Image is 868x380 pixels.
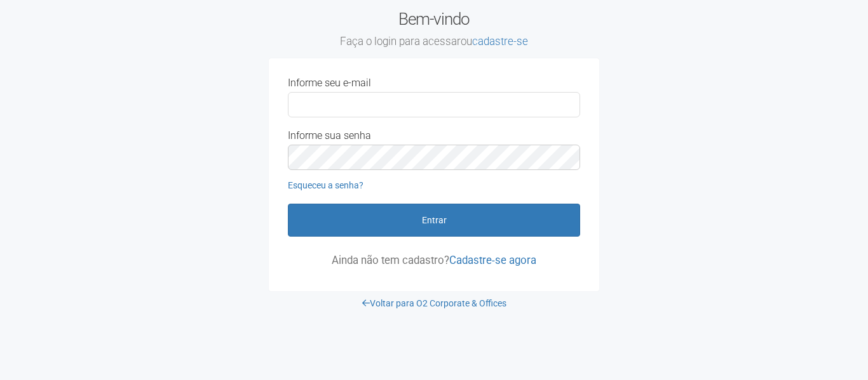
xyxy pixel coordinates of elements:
label: Informe seu e-mail [288,77,371,89]
p: Ainda não tem cadastro? [288,254,580,266]
a: Cadastre-se agora [449,254,536,266]
button: Entrar [288,204,580,237]
a: Voltar para O2 Corporate & Offices [362,298,506,308]
h2: Bem-vindo [269,10,599,49]
a: cadastre-se [472,35,528,48]
small: Faça o login para acessar [269,35,599,49]
span: ou [461,35,528,48]
a: Esqueceu a senha? [288,180,363,190]
label: Informe sua senha [288,130,371,141]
